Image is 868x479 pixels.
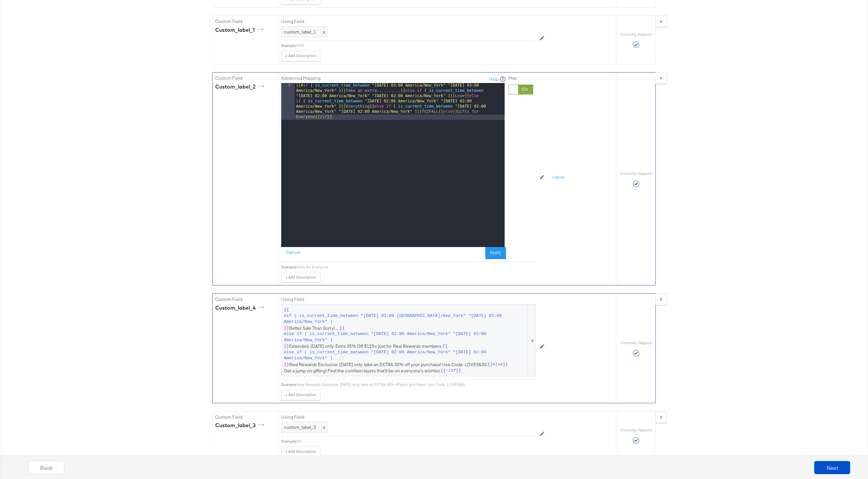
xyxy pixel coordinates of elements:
label: Custom Field: [215,414,276,420]
button: + Add Description [281,447,320,457]
div: Example: [281,439,297,444]
span: x [528,304,536,376]
button: x [655,411,667,423]
div: Example: [281,382,297,387]
div: YES [297,43,536,48]
span: {{ [284,307,289,313]
span: x [321,424,325,430]
button: + Add Description [281,51,320,61]
strong: x [660,75,662,81]
div: custom_label_3 [215,422,266,429]
div: custom_label_4 [215,304,266,312]
span: custom_label_3 [284,424,316,430]
span: }} [456,368,461,374]
span: else if ( is_current_time_between "[DATE] 02:00 America/New_York" "[DATE] 02:00 America/New_York" ) [284,349,527,362]
label: Custom Field: [215,18,276,25]
label: Using Field: [281,296,536,302]
button: + Add Description [281,390,320,400]
label: Custom Field: [215,296,276,302]
label: Custom Field: [215,75,276,81]
label: Correctly Mapped [620,32,652,37]
label: Correctly Mapped [620,427,652,433]
span: x [321,29,325,35]
div: Example: [281,43,297,48]
label: Max: [509,75,533,81]
strong: x [660,414,662,420]
span: else if ( is_current_time_between "[DATE] 02:00 America/New_York" "[DATE] 02:00 America/New_York" ) [284,331,527,343]
button: + Add Description [281,272,320,282]
div: custom_label_2 [215,83,266,91]
label: Advanced Mapping: [281,75,321,81]
label: Using Field: [281,414,536,420]
button: Cancel [548,172,569,183]
span: }} [284,362,289,368]
strong: x [660,18,662,24]
button: x [655,15,667,27]
span: {{ [443,343,448,349]
span: {{ [441,368,446,374]
span: {{ [488,362,493,368]
div: custom_label_1 [215,26,266,34]
div: Real Rewards Exclusive: [DATE] only, take an EXTRA 30% off your purchase! Use Code: LOVEYA30. [297,382,536,387]
span: {{ [340,325,345,331]
strong: x [660,296,662,302]
span: }} [284,343,289,349]
div: Gifts for Everyone [297,264,536,270]
span: ~/if [446,368,456,374]
button: Back [28,461,64,474]
button: x [655,72,667,84]
button: Apply [485,247,506,259]
button: x [655,293,667,305]
div: No [297,439,536,444]
span: }} [503,362,508,368]
label: Correctly Mapped [620,340,652,345]
span: else [492,362,503,368]
span: #if ( is_current_time_between "[DATE] 03:00 [GEOGRAPHIC_DATA]/New_York" "[DATE] 03:00 America/New... [284,313,527,325]
span: custom_label_1 [284,29,316,35]
button: Next [814,461,850,474]
button: Cancel [281,247,305,259]
span: Better Sale Than Sorry!..... Extended, [DATE] only: Extra 35% Off $125+ just for Real Rewards mem... [284,307,533,374]
label: Correctly Mapped [620,171,652,176]
a: Help [489,76,498,82]
div: 1 [281,83,295,120]
label: Using Field: [281,18,536,25]
span: }} [284,325,289,331]
div: Example: [281,264,297,270]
